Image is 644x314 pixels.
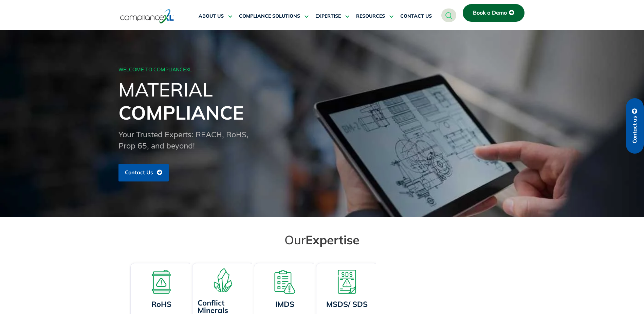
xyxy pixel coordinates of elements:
[626,98,644,154] a: Contact us
[118,78,526,124] h1: Material
[441,8,456,22] a: navsearch-button
[315,13,341,19] span: EXPERTISE
[239,8,309,24] a: COMPLIANCE SOLUTIONS
[400,13,432,19] span: CONTACT US
[125,170,153,176] span: Contact Us
[632,116,638,143] span: Contact us
[197,67,207,73] span: ───
[118,164,169,181] a: Contact Us
[199,8,232,24] a: ABOUT US
[326,299,368,309] a: MSDS/ SDS
[118,101,244,124] span: Compliance
[239,13,300,19] span: COMPLIANCE SOLUTIONS
[335,270,359,294] img: A warning board with SDS displaying
[118,130,249,151] span: Your Trusted Experts: REACH, RoHS, Prop 65, and beyond!
[463,4,525,22] a: Book a Demo
[356,8,393,24] a: RESOURCES
[315,8,349,24] a: EXPERTISE
[306,232,360,247] span: Expertise
[151,299,171,309] a: RoHS
[149,270,173,294] img: A board with a warning sign
[473,10,507,16] span: Book a Demo
[120,8,174,24] img: logo-one.svg
[400,8,432,24] a: CONTACT US
[356,13,385,19] span: RESOURCES
[199,13,224,19] span: ABOUT US
[132,232,512,247] h2: Our
[275,299,294,309] a: IMDS
[273,270,297,294] img: A list board with a warning
[118,67,524,73] div: WELCOME TO COMPLIANCEXL
[211,268,235,292] img: A representation of minerals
